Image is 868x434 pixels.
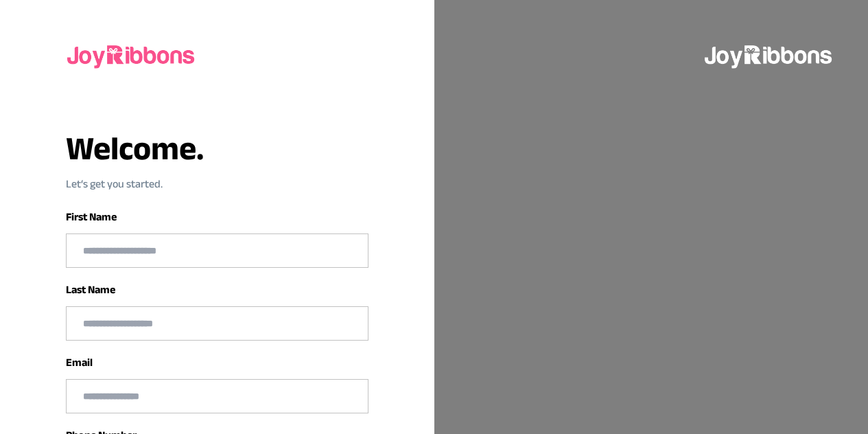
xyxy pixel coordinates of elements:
[66,176,368,192] p: Let‘s get you started.
[703,33,835,77] img: joyribbons
[66,132,368,165] h3: Welcome.
[66,284,115,295] label: Last Name
[66,356,93,368] label: Email
[66,33,198,77] img: joyribbons
[66,211,117,222] label: First Name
